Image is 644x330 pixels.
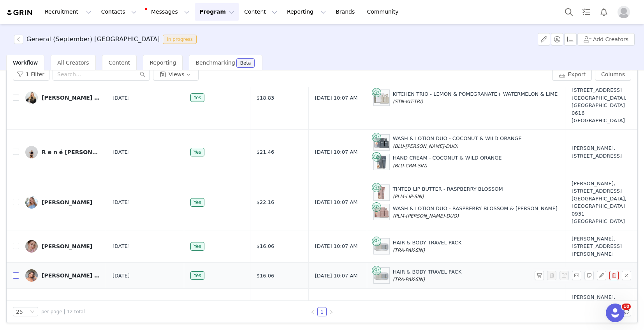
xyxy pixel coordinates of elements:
span: [DATE] [113,94,130,102]
img: Product Image [374,154,389,170]
span: 10 [622,304,631,310]
div: [PERSON_NAME] [42,243,92,249]
span: (STN-KIT-TRI) [393,99,423,104]
button: Recruitment [40,3,96,21]
span: (PLM-[PERSON_NAME]-DUO) [393,213,459,219]
img: Product Image [374,135,389,150]
img: Product Image [374,239,389,254]
div: KITCHEN TRIO - LEMON & POMEGRANATE+ WATERMELON & LIME [393,90,558,105]
span: per page | 12 total [41,308,85,315]
a: [PERSON_NAME] [25,196,100,209]
h3: General (September) [GEOGRAPHIC_DATA] [26,35,160,44]
img: Product Image [374,268,389,283]
img: 06f0497d-045e-4ce0-947c-95528948b096--s.jpg [25,240,38,253]
div: [PERSON_NAME] ( Fashion | Beauty | Lifestyle ) [42,272,100,279]
button: Contacts [97,3,141,21]
button: 1 Filter [13,68,49,81]
img: placeholder-profile.jpg [618,6,630,18]
img: 1d67139f-7fed-4cbb-9dbb-72b61f95bc4f.jpg [25,146,38,158]
div: Beta [240,61,251,65]
div: [PERSON_NAME], [STREET_ADDRESS][PERSON_NAME] [572,235,626,258]
a: [PERSON_NAME] ( Fashion | Beauty | Lifestyle ) [25,269,100,282]
li: Previous Page [308,307,317,316]
button: Add Creators [577,33,635,46]
a: R e n é [PERSON_NAME] [25,146,100,158]
li: Next Page [327,307,336,316]
span: [DATE] [113,198,130,206]
img: Product Image [374,90,389,105]
div: R e n é [PERSON_NAME] [42,149,100,155]
span: Reporting [150,60,176,66]
div: HAIR & BODY TRAVEL PACK [393,268,462,283]
span: Workflow [13,60,38,66]
div: TINTED LIP BUTTER - RASPBERRY BLOSSOM [393,185,503,200]
i: icon: search [140,72,145,77]
i: icon: down [30,309,35,315]
i: icon: right [329,310,334,314]
img: 7b182a49-0f5d-40b6-a4d0-18c379ba72d9--s.jpg [25,91,38,104]
img: e82bf4f8-7f90-42d0-9c5a-c2d6789e30c4.jpg [25,196,38,209]
img: a9ed5f17-270f-410b-8028-1932db9ace93.jpg [25,269,38,282]
div: WASH & LOTION DUO - COCONUT & WILD ORANGE [393,135,522,150]
div: [PERSON_NAME], [STREET_ADDRESS] [GEOGRAPHIC_DATA], [GEOGRAPHIC_DATA] 0931 [GEOGRAPHIC_DATA] [572,180,626,225]
span: [DATE] 10:07 AM [315,198,358,206]
a: [PERSON_NAME] ([PERSON_NAME]) [25,91,100,104]
iframe: Intercom live chat [606,304,625,322]
span: (BLU-CRM-SIN) [393,163,427,169]
span: [DATE] 10:07 AM [315,272,358,280]
button: Search [560,3,577,21]
span: (TRA-PAK-SIN) [393,247,425,253]
span: $22.16 [257,198,274,206]
span: [DATE] 10:07 AM [315,94,358,102]
span: $18.83 [257,94,274,102]
span: $16.06 [257,242,274,250]
button: Messages [142,3,194,21]
button: Views [153,68,199,81]
button: Program [195,3,239,21]
div: HAIR & BODY TRAVEL PACK [393,239,462,254]
span: In progress [163,35,197,44]
input: Search... [53,68,150,81]
div: [PERSON_NAME], [STREET_ADDRESS] [572,144,626,160]
div: [PERSON_NAME] [42,199,92,205]
img: Product Image [374,185,389,200]
div: [PERSON_NAME] ([PERSON_NAME]) [42,95,100,101]
span: $16.06 [257,272,274,280]
button: Columns [595,68,631,81]
span: All Creators [57,60,89,66]
span: Yes [190,198,204,207]
span: $21.46 [257,148,274,156]
span: [object Object] [14,35,200,44]
span: [DATE] 10:07 AM [315,148,358,156]
li: 1 [317,307,327,316]
button: Reporting [282,3,331,21]
a: Community [362,3,407,21]
span: [DATE] 10:07 AM [315,242,358,250]
span: (PLM-LIP-SIN) [393,194,424,199]
i: icon: left [310,310,315,314]
div: HAND CREAM - COCONUT & WILD ORANGE [393,154,502,169]
div: WASH & LOTION DUO - RASPBERRY BLOSSOM & [PERSON_NAME] [393,205,558,220]
span: Yes [190,242,204,251]
div: 25 [16,307,23,316]
span: Content [109,60,130,66]
span: [DATE] [113,272,130,280]
span: Yes [190,148,204,156]
span: [DATE] [113,148,130,156]
span: Benchmarking [195,60,235,66]
img: grin logo [6,9,33,16]
button: Notifications [595,3,612,21]
img: Product Image [374,204,389,220]
span: Send Email [572,271,584,280]
button: Export [552,68,592,81]
span: Yes [190,271,204,280]
a: Brands [331,3,362,21]
a: [PERSON_NAME] [25,240,100,253]
button: Profile [613,6,638,18]
button: Content [239,3,282,21]
span: Yes [190,93,204,102]
span: (BLU-[PERSON_NAME]-DUO) [393,144,458,149]
a: 1 [318,307,326,316]
span: (TRA-PAK-SIN) [393,277,425,282]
